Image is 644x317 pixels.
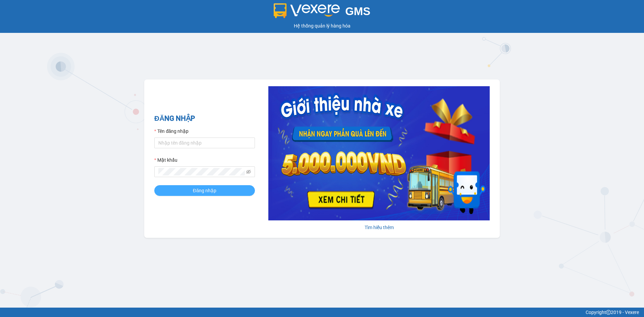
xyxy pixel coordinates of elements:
h2: ĐĂNG NHẬP [154,113,255,124]
button: Đăng nhập [154,185,255,196]
span: eye-invisible [246,169,251,174]
a: GMS [274,10,371,15]
span: GMS [345,5,370,17]
img: logo 2 [274,3,340,18]
input: Tên đăng nhập [154,138,255,148]
input: Mật khẩu [158,168,245,175]
label: Tên đăng nhập [154,127,189,135]
img: banner-0 [268,86,490,220]
span: Đăng nhập [193,187,216,194]
div: Copyright 2019 - Vexere [5,309,639,316]
div: Hệ thống quản lý hàng hóa [2,22,642,30]
label: Mật khẩu [154,156,177,164]
div: Tìm hiểu thêm [268,224,490,231]
span: copyright [606,310,611,315]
